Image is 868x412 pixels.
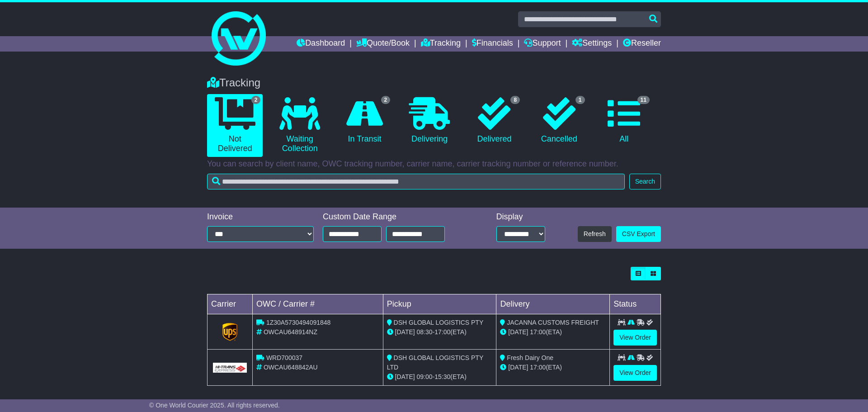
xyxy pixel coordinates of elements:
[383,294,496,314] td: Pickup
[613,330,657,346] a: View Order
[387,354,483,371] span: DSH GLOBAL LOGISTICS PTY LTD
[496,212,545,222] div: Display
[203,76,665,90] div: Tracking
[467,94,522,147] a: 8 Delivered
[434,373,450,380] span: 15:30
[272,94,327,157] a: Waiting Collection
[207,94,263,157] a: 2 Not Delivered
[207,159,661,169] p: You can search by client name, OWC tracking number, carrier name, carrier tracking number or refe...
[395,328,415,336] span: [DATE]
[500,327,606,337] div: (ETA)
[395,373,415,380] span: [DATE]
[264,364,318,371] span: OWCAU648842AU
[387,372,493,382] div: - (ETA)
[207,212,314,222] div: Invoice
[297,36,345,52] a: Dashboard
[251,96,261,104] span: 2
[417,328,433,336] span: 08:30
[496,294,610,314] td: Delivery
[264,328,317,336] span: OWCAU648914NZ
[508,364,528,371] span: [DATE]
[222,323,238,341] img: GetCarrierServiceLogo
[266,319,330,326] span: 1Z30A5730494091848
[208,294,253,314] td: Carrier
[616,226,661,242] a: CSV Export
[629,174,661,189] button: Search
[572,36,612,52] a: Settings
[530,364,546,371] span: 17:00
[507,319,599,326] span: JACANNA CUSTOMS FREIGHT
[637,96,650,104] span: 11
[149,402,280,409] span: © One World Courier 2025. All rights reserved.
[337,94,392,147] a: 2 In Transit
[500,363,606,372] div: (ETA)
[387,327,493,337] div: - (ETA)
[381,96,391,104] span: 2
[213,363,247,373] img: GetCarrierServiceLogo
[508,328,528,336] span: [DATE]
[623,36,661,52] a: Reseller
[510,96,520,104] span: 8
[531,94,587,147] a: 1 Cancelled
[421,36,461,52] a: Tracking
[417,373,433,380] span: 09:00
[401,94,457,147] a: Delivering
[530,328,546,336] span: 17:00
[323,212,468,222] div: Custom Date Range
[578,226,612,242] button: Refresh
[266,354,302,361] span: WRD700037
[434,328,450,336] span: 17:00
[596,94,652,147] a: 11 All
[507,354,553,361] span: Fresh Dairy One
[576,96,585,104] span: 1
[524,36,561,52] a: Support
[613,365,657,381] a: View Order
[610,294,661,314] td: Status
[394,319,484,326] span: DSH GLOBAL LOGISTICS PTY
[472,36,513,52] a: Financials
[356,36,410,52] a: Quote/Book
[253,294,383,314] td: OWC / Carrier #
